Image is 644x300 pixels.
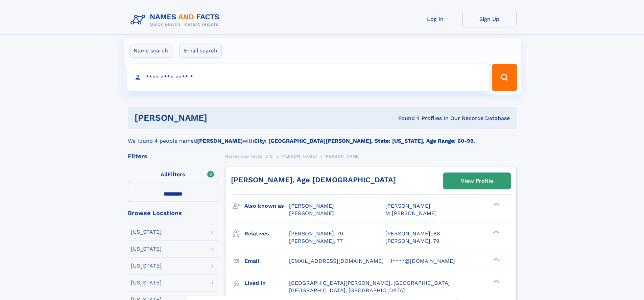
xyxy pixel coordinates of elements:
div: View Profile [461,173,493,189]
span: [GEOGRAPHIC_DATA][PERSON_NAME], [GEOGRAPHIC_DATA] [289,280,450,286]
span: [GEOGRAPHIC_DATA], [GEOGRAPHIC_DATA] [289,287,405,294]
span: All [161,171,168,178]
h3: Relatives [244,228,289,239]
label: Name search [129,44,172,58]
span: [PERSON_NAME] [289,210,334,216]
a: Sign Up [462,11,517,27]
div: ❯ [492,257,500,261]
button: Search Button [492,64,517,91]
a: [PERSON_NAME], 79 [289,230,343,237]
span: M [PERSON_NAME] [385,210,437,216]
input: search input [127,64,489,91]
div: [US_STATE] [131,263,162,269]
div: ❯ [492,230,500,234]
a: D [270,152,273,160]
a: [PERSON_NAME] [281,152,317,160]
a: [PERSON_NAME], Age [DEMOGRAPHIC_DATA] [231,176,396,184]
label: Filters [128,167,218,183]
div: [US_STATE] [131,229,162,235]
span: [PERSON_NAME] [289,203,334,209]
h1: [PERSON_NAME] [135,114,303,122]
a: [PERSON_NAME], 88 [385,230,440,237]
a: Names and Facts [225,152,262,160]
div: Browse Locations [128,210,218,216]
span: [PERSON_NAME] [325,154,361,159]
div: Filters [128,153,218,159]
a: View Profile [444,173,510,189]
div: We found 4 people named with . [128,129,517,145]
div: ❯ [492,202,500,207]
div: [US_STATE] [131,246,162,252]
div: [US_STATE] [131,280,162,285]
img: Logo Names and Facts [128,11,225,29]
a: [PERSON_NAME], 79 [385,237,439,245]
span: [EMAIL_ADDRESS][DOMAIN_NAME] [289,258,384,264]
a: [PERSON_NAME], 77 [289,237,343,245]
div: ❯ [492,279,500,283]
h3: Also known as [244,200,289,212]
span: [PERSON_NAME] [281,154,317,159]
span: D [270,154,273,159]
h3: Email [244,255,289,267]
label: Email search [180,44,222,58]
a: Log In [408,11,462,27]
b: [PERSON_NAME] [197,138,243,144]
b: City: [GEOGRAPHIC_DATA][PERSON_NAME], State: [US_STATE], Age Range: 60-99 [254,138,474,144]
h3: Lived in [244,277,289,289]
div: Found 4 Profiles In Our Records Database [303,115,510,122]
span: [PERSON_NAME] [385,203,430,209]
